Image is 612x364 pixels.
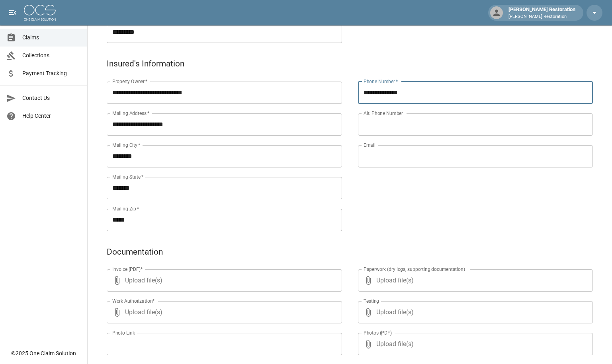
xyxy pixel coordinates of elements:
span: Upload file(s) [376,269,572,292]
span: Upload file(s) [125,269,321,292]
label: Property Owner [112,78,148,85]
div: [PERSON_NAME] Restoration [505,6,579,20]
label: Email [364,142,375,148]
p: [PERSON_NAME] Restoration [508,14,575,20]
label: Testing [364,298,379,304]
label: Photo Link [112,329,135,336]
button: open drawer [5,5,21,21]
div: © 2025 One Claim Solution [11,349,76,357]
label: Photos (PDF) [364,329,392,336]
label: Alt. Phone Number [364,110,403,117]
label: Mailing Zip [112,205,139,212]
span: Contact Us [22,94,81,102]
label: Work Authorization* [112,298,155,304]
span: Upload file(s) [125,301,321,323]
span: Help Center [22,112,81,120]
span: Payment Tracking [22,69,81,78]
label: Mailing City [112,142,141,148]
label: Invoice (PDF)* [112,266,143,273]
label: Phone Number [364,78,398,85]
span: Upload file(s) [376,333,572,355]
span: Collections [22,51,81,60]
label: Mailing State [112,173,143,180]
img: ocs-logo-white-transparent.png [24,5,56,21]
span: Claims [22,33,81,42]
label: Paperwork (dry logs, supporting documentation) [364,266,465,273]
label: Mailing Address [112,110,149,117]
span: Upload file(s) [376,301,572,323]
